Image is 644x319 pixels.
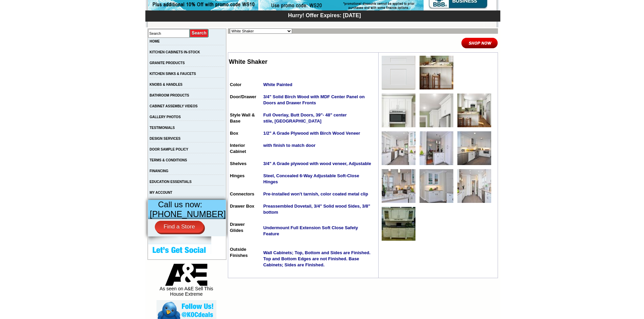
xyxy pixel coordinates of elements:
[150,126,175,130] a: TESTIMONIALS
[230,247,248,258] span: Outside Finishes
[150,148,188,151] a: DOOR SAMPLE POLICY
[263,94,365,105] strong: 3/4" Solid Birch Wood with MDF Center Panel on Doors and Drawer Fronts
[230,161,246,166] span: Shelves
[150,158,187,162] a: TERMS & CONDITIONS
[150,180,192,184] a: EDUCATION ESSENTIALS
[230,112,255,124] span: Style Wall & Base
[263,225,358,236] span: Undermount Full Extension Soft Close Safety Feature
[263,191,368,196] strong: Pre-installed won't tarnish, color coated metal clip
[155,221,204,233] a: Find a Store
[230,173,244,178] span: Hinges
[263,131,360,136] strong: 1/2" A Grade Plywood with Birch Wood Veneer
[150,83,183,86] a: KNOBS & HANDLES
[150,209,226,219] span: [PHONE_NUMBER]
[150,169,169,173] a: FINANCING
[230,222,245,233] span: Drawer Glides
[230,82,241,87] span: Color
[150,72,196,76] a: KITCHEN SINKS & FAUCETS
[230,143,246,154] span: Interior Cabinet
[230,131,238,136] span: Box
[150,61,185,65] a: GRANITE PRODUCTS
[150,39,160,43] a: HOME
[230,204,254,209] span: Drawer Box
[149,11,500,19] div: Hurry! Offer Expires: [DATE]
[263,143,316,148] strong: with finish to match door
[150,50,200,54] a: KITCHEN CABINETS IN-STOCK
[150,115,181,119] a: GALLERY PHOTOS
[263,82,292,87] strong: White Painted
[157,264,216,300] div: As seen on A&E Sell This House Extreme
[150,137,181,140] a: DESIGN SERVICES
[150,191,172,194] a: MY ACCOUNT
[263,204,371,215] strong: Preassembled Dovetail, 3/4" Solid wood Sides, 3/8" bottom
[263,173,359,184] strong: Steel, Concealed 6-Way Adjustable Soft-Close Hinges
[190,29,209,38] input: Submit
[150,104,198,108] a: CABINET ASSEMBLY VIDEOS
[263,161,371,166] strong: 3/4" A Grade plywood with wood veneer, Adjustable
[150,94,189,97] a: BATHROOM PRODUCTS
[229,58,378,65] h2: White Shaker
[263,112,347,124] strong: Full Overlay, Butt Doors, 39"- 48" center stile, [GEOGRAPHIC_DATA]
[230,94,256,99] span: Door/Drawer
[158,200,202,209] span: Call us now:
[263,250,371,267] span: Wall Cabinets; Top, Bottom and Sides are Finished. Top and Bottom Edges are not Finished. Base Ca...
[230,191,254,196] span: Connectors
